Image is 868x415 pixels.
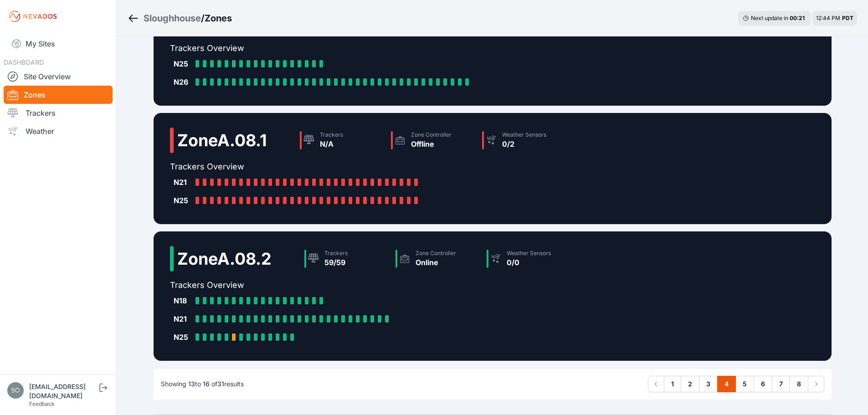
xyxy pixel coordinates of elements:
div: N21 [174,177,192,188]
h2: Trackers Overview [170,42,571,55]
a: Sloughhouse [144,12,201,25]
span: Next update in [751,15,788,21]
h2: Zone A.08.2 [177,250,272,268]
div: Zone Controller [416,250,456,257]
div: N21 [174,313,192,324]
a: Zones [4,86,113,104]
a: Weather Sensors0/2 [478,128,570,153]
a: Weather Sensors0/0 [483,246,574,272]
a: 5 [735,376,754,392]
span: 13 [188,380,195,388]
div: N/A [320,138,343,149]
a: My Sites [4,33,113,55]
div: Zone Controller [411,131,452,138]
span: 16 [203,380,210,388]
a: Site Overview [4,67,113,86]
span: PDT [842,15,853,21]
a: 7 [772,376,790,392]
div: N25 [174,58,192,69]
nav: Breadcrumb [128,6,232,30]
a: 8 [790,376,808,392]
a: 1 [664,376,681,392]
div: N25 [174,332,192,343]
div: Online [416,257,456,268]
a: Feedback [29,400,55,407]
a: 4 [717,376,736,392]
a: 6 [754,376,772,392]
div: Offline [411,138,452,149]
a: Trackers59/59 [301,246,392,272]
div: Weather Sensors [507,250,551,257]
div: N26 [174,77,192,87]
div: [EMAIL_ADDRESS][DOMAIN_NAME] [29,382,98,400]
div: Trackers [320,131,343,138]
h3: Zones [205,12,232,25]
div: 59/59 [324,257,348,268]
a: 3 [699,376,718,392]
div: Trackers [324,250,348,257]
a: Weather [4,122,113,140]
div: 0/2 [502,138,546,149]
h2: Trackers Overview [170,160,570,173]
a: TrackersN/A [296,128,387,153]
img: solarae@invenergy.com [7,382,24,399]
nav: Pagination [648,376,824,392]
p: Showing to of results [161,379,244,389]
div: N25 [174,195,192,206]
h2: Zone A.08.1 [177,131,267,149]
div: Weather Sensors [502,131,546,138]
div: N18 [174,295,192,306]
div: 0/0 [507,257,551,268]
h2: Trackers Overview [170,279,574,292]
img: Nevados [7,9,58,24]
span: / [201,12,205,25]
div: 00 : 21 [790,15,806,22]
span: 12:44 PM [816,15,840,21]
span: 31 [217,380,224,388]
a: 2 [681,376,699,392]
a: Trackers [4,104,113,122]
span: DASHBOARD [4,58,44,66]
